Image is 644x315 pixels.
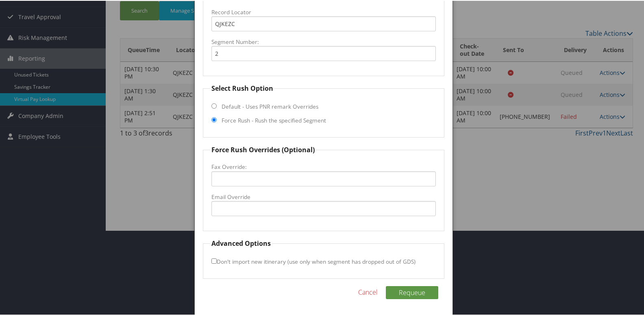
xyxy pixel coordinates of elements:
[211,37,436,45] label: Segment Number:
[222,102,318,110] label: Default - Uses PNR remark Overrides
[210,144,316,154] legend: Force Rush Overrides (Optional)
[211,7,436,15] label: Record Locator
[358,287,378,296] a: Cancel
[211,253,416,268] label: Don't import new itinerary (use only when segment has dropped out of GDS)
[222,116,326,124] label: Force Rush - Rush the specified Segment
[386,285,438,298] button: Requeue
[211,162,436,170] label: Fax Override:
[210,238,272,247] legend: Advanced Options
[211,258,217,263] input: Don't import new itinerary (use only when segment has dropped out of GDS)
[211,192,436,200] label: Email Override
[210,83,274,92] legend: Select Rush Option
